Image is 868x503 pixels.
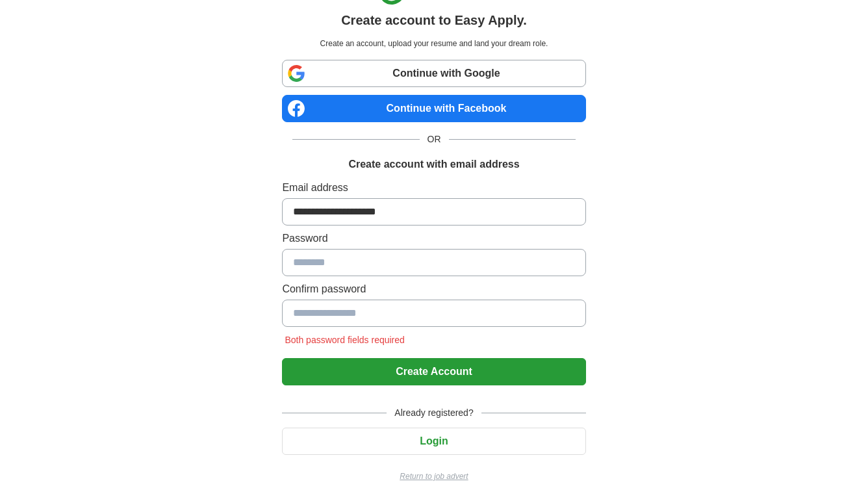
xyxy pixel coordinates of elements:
a: Login [282,435,585,446]
label: Confirm password [282,281,585,297]
label: Password [282,231,585,246]
button: Create Account [282,358,585,385]
span: Both password fields required [282,335,407,345]
p: Create an account, upload your resume and land your dream role. [285,38,583,49]
a: Continue with Facebook [282,95,585,122]
h1: Create account to Easy Apply. [341,10,527,30]
button: Login [282,428,585,455]
span: Already registered? [387,406,481,420]
label: Email address [282,180,585,196]
span: OR [420,133,449,146]
a: Return to job advert [282,471,585,482]
h1: Create account with email address [348,157,519,172]
a: Continue with Google [282,60,585,87]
